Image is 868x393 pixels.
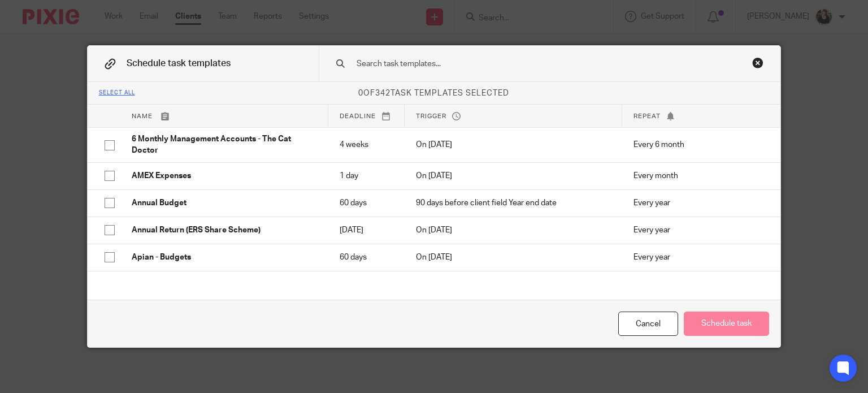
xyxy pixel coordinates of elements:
p: Every year [633,252,763,263]
p: of task templates selected [88,88,781,99]
input: Search task templates... [355,58,712,70]
p: Every year [633,224,763,236]
p: [DATE] [340,224,393,236]
p: 1 day [340,170,393,182]
p: Trigger [416,111,610,121]
span: Name [132,113,153,119]
p: 90 days before client field Year end date [416,197,611,209]
p: Annual Budget [132,197,317,209]
p: AMEX Expenses [132,170,317,182]
span: 0 [358,89,363,97]
p: Repeat [633,111,763,121]
p: Every 6 month [633,139,763,150]
p: On [DATE] [416,252,611,263]
p: 4 weeks [340,139,393,150]
span: 342 [375,89,390,97]
p: 6 Monthly Management Accounts - The Cat Doctor [132,133,317,157]
span: Schedule task templates [127,59,231,68]
p: Apian - Expenses [132,279,317,290]
p: Annual Return (ERS Share Scheme) [132,224,317,236]
p: Every week [DATE] [633,279,763,290]
p: 60 days [340,197,393,209]
p: Deadline [340,111,393,121]
div: Cancel [618,312,678,336]
p: On [DATE] [416,224,611,236]
p: Every year [633,197,763,209]
p: 60 days [340,252,393,263]
p: On [DATE] [416,170,611,182]
button: Schedule task [684,312,769,336]
p: [DATE] [416,279,611,290]
p: Apian - Budgets [132,252,317,263]
div: Close this dialog window [752,57,763,68]
p: On [DATE] [416,139,611,150]
div: Select all [99,90,135,97]
p: Every month [633,170,763,182]
p: 3 days [340,279,393,290]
